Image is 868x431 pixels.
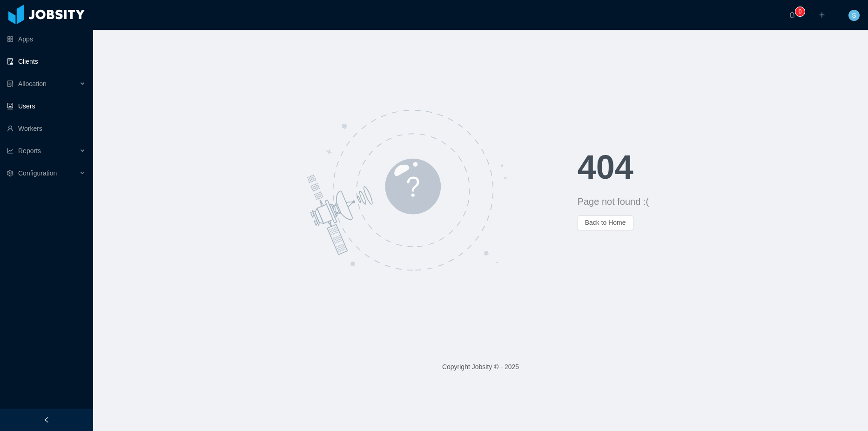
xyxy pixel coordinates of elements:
[7,170,13,176] i: icon: setting
[7,30,86,48] a: icon: appstoreApps
[7,52,86,71] a: icon: auditClients
[7,148,13,154] i: icon: line-chart
[93,351,868,383] footer: Copyright Jobsity © - 2025
[852,10,856,21] span: S
[795,7,805,16] sup: 0
[789,12,795,18] i: icon: bell
[7,97,86,115] a: icon: robotUsers
[578,215,633,230] button: Back to Home
[18,147,41,155] span: Reports
[7,119,86,138] a: icon: userWorkers
[7,81,13,87] i: icon: solution
[578,150,868,184] h1: 404
[819,12,825,18] i: icon: plus
[578,219,633,226] a: Back to Home
[18,80,47,88] span: Allocation
[18,169,57,177] span: Configuration
[578,195,868,208] div: Page not found :(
